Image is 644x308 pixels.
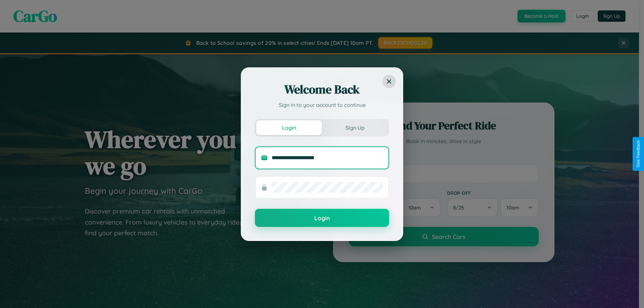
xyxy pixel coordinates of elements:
[322,120,388,135] button: Sign Up
[256,120,322,135] button: Login
[255,81,389,98] h2: Welcome Back
[255,209,389,227] button: Login
[255,101,389,109] p: Sign in to your account to continue
[636,140,641,168] div: Give Feedback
